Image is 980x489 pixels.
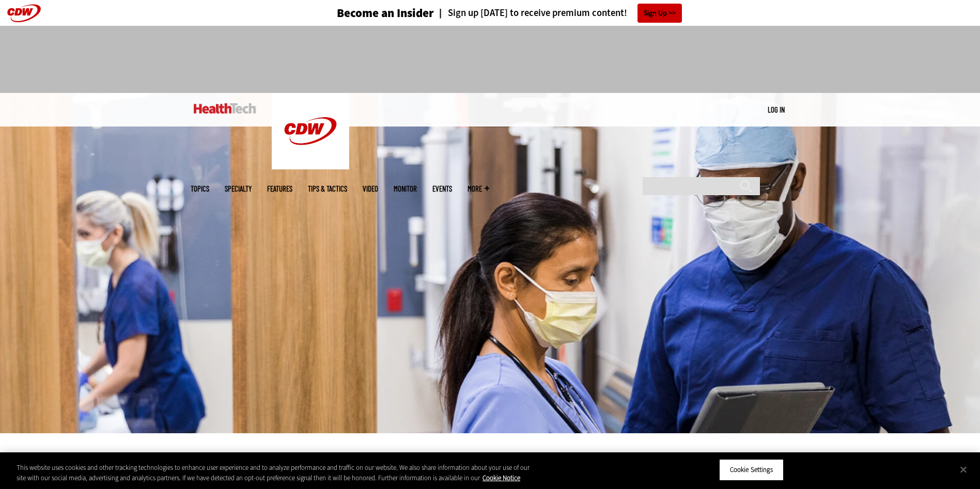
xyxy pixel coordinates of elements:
[272,161,349,172] a: CDW
[191,185,209,193] span: Topics
[394,185,417,193] a: MonITor
[637,4,682,23] a: Sign Up
[17,463,539,483] div: This website uses cookies and other tracking technologies to enhance user experience and to analy...
[272,93,349,169] img: Home
[225,185,252,193] span: Specialty
[363,185,378,193] a: Video
[308,185,347,193] a: Tips & Tactics
[483,474,520,482] a: More information about your privacy
[302,36,678,83] iframe: advertisement
[432,185,452,193] a: Events
[298,7,434,19] a: Become an Insider
[768,104,785,115] div: User menu
[952,458,975,481] button: Close
[719,459,784,481] button: Cookie Settings
[267,185,292,193] a: Features
[434,8,627,18] a: Sign up [DATE] to receive premium content!
[768,105,785,114] a: Log in
[337,7,434,19] h3: Become an Insider
[468,185,489,193] span: More
[194,103,256,114] img: Home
